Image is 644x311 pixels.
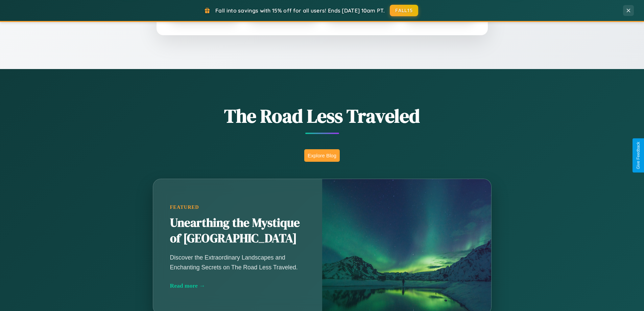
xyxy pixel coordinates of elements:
h1: The Road Less Traveled [119,103,525,129]
span: Fall into savings with 15% off for all users! Ends [DATE] 10am PT. [215,7,385,14]
div: Give Feedback [636,142,641,169]
div: Read more → [170,282,305,289]
button: FALL15 [390,5,418,16]
div: Featured [170,204,305,210]
p: Discover the Extraordinary Landscapes and Enchanting Secrets on The Road Less Traveled. [170,253,305,272]
button: Explore Blog [304,149,340,162]
h2: Unearthing the Mystique of [GEOGRAPHIC_DATA] [170,215,305,246]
